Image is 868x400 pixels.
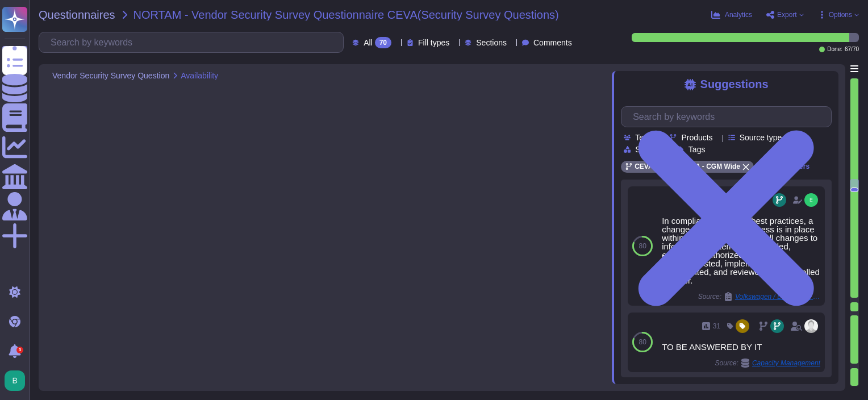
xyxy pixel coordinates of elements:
[5,370,25,391] img: user
[364,39,373,47] span: All
[39,9,115,20] span: Questionnaires
[715,359,820,368] span: Source:
[533,39,572,47] span: Comments
[827,47,842,52] span: Done:
[711,10,752,19] button: Analytics
[725,11,752,18] span: Analytics
[804,319,818,333] img: user
[133,9,559,20] span: NORTAM - Vendor Security Survey Questionnaire CEVA(Security Survey Questions)
[845,47,859,52] span: 67 / 70
[804,193,818,207] img: user
[181,72,218,80] span: Availability
[777,11,797,18] span: Export
[829,11,852,18] span: Options
[45,32,343,52] input: Search by keywords
[375,37,391,48] div: 70
[16,347,23,353] div: 3
[639,243,646,249] span: 80
[52,72,169,80] span: Vendor Security Survey Question
[418,39,449,47] span: Fill types
[476,39,507,47] span: Sections
[627,107,831,127] input: Search by keywords
[752,360,820,366] span: Capacity Management
[639,339,646,345] span: 80
[2,368,33,393] button: user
